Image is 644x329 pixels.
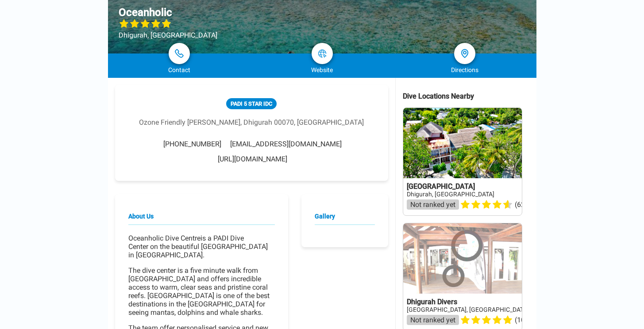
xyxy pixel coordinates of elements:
span: [EMAIL_ADDRESS][DOMAIN_NAME] [230,140,342,148]
a: map [312,43,333,64]
img: map [318,49,327,58]
strong: is a PADI Dive Center on the beautiful [GEOGRAPHIC_DATA] in [GEOGRAPHIC_DATA]. [128,234,268,259]
a: directions [454,43,475,64]
h2: Gallery [315,213,375,225]
div: PADI 5 Star IDC [226,98,277,109]
div: Website [251,66,393,73]
span: [PHONE_NUMBER] [163,140,221,148]
div: Directions [393,66,536,73]
h2: About Us [128,213,275,225]
a: [GEOGRAPHIC_DATA], [GEOGRAPHIC_DATA] [407,306,529,313]
a: [URL][DOMAIN_NAME] [218,155,287,163]
p: The dive center is a five minute walk from [GEOGRAPHIC_DATA] and offers incredible access to warm... [128,266,275,317]
em: Oceanholic Dive Centre [128,234,201,242]
img: phone [175,49,184,58]
div: Ozone Friendly [PERSON_NAME], Dhigurah 00070, [GEOGRAPHIC_DATA] [139,118,364,126]
div: Dive Locations Nearby [403,92,536,100]
h1: Oceanholic [119,6,172,19]
div: Dhigurah, [GEOGRAPHIC_DATA] [119,31,217,39]
div: Contact [108,66,251,73]
a: Dhigurah, [GEOGRAPHIC_DATA] [407,191,494,198]
img: directions [459,48,470,59]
